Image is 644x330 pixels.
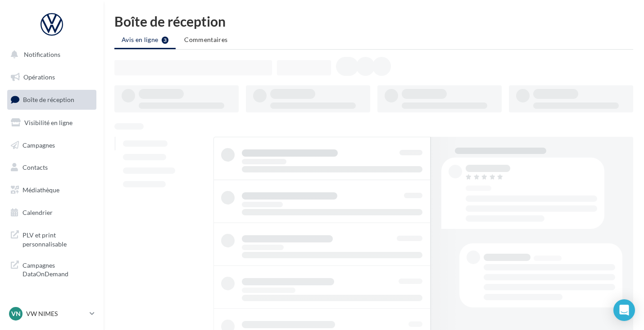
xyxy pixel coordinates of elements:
[5,45,95,64] button: Notifications
[23,259,93,279] span: Campagnes DataOnDemand
[5,158,98,177] a: Contacts
[5,68,98,87] a: Opérations
[23,186,59,194] span: Médiathèque
[5,113,98,132] a: Visibilité en ligne
[5,256,98,282] a: Campagnes DataOnDemand
[7,305,96,322] a: VN VW NIMES
[613,299,635,321] div: Open Intercom Messenger
[23,163,48,171] span: Contacts
[184,36,227,43] span: Commentaires
[24,51,60,58] span: Notifications
[5,225,98,252] a: PLV et print personnalisable
[114,14,633,28] div: Boîte de réception
[23,209,53,216] span: Calendrier
[23,141,55,149] span: Campagnes
[11,309,21,318] span: VN
[23,73,55,81] span: Opérations
[5,203,98,222] a: Calendrier
[23,229,93,248] span: PLV et print personnalisable
[24,119,73,126] span: Visibilité en ligne
[5,136,98,155] a: Campagnes
[5,181,98,200] a: Médiathèque
[26,309,86,318] p: VW NIMES
[5,90,98,109] a: Boîte de réception
[23,96,74,103] span: Boîte de réception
